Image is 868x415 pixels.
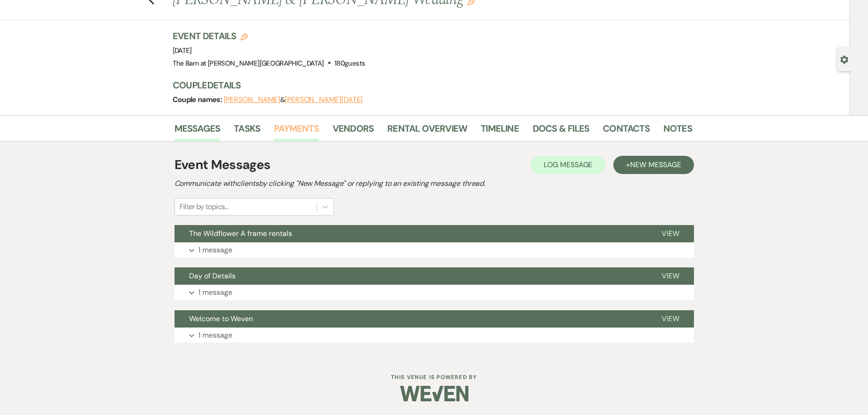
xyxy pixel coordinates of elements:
button: Open lead details [840,55,848,63]
a: Messages [175,121,221,141]
button: [PERSON_NAME][DATE] [285,96,363,103]
a: Docs & Files [533,121,589,141]
button: Day of Details [175,267,647,285]
img: Weven Logo [400,378,468,410]
button: The Wildflower A frame rentals [175,225,647,242]
span: View [662,271,679,281]
p: 1 message [198,329,232,341]
span: & [224,95,363,104]
a: Tasks [234,121,260,141]
span: [DATE] [173,46,192,55]
span: View [662,229,679,238]
span: Day of Details [189,271,236,281]
a: Timeline [481,121,519,141]
button: 1 message [175,328,694,343]
a: Vendors [333,121,374,141]
h3: Couple Details [173,79,683,92]
h1: Event Messages [175,155,271,174]
a: Contacts [603,121,650,141]
span: Couple names: [173,95,224,104]
button: Log Message [531,156,605,174]
button: 1 message [175,242,694,258]
span: The Barn at [PERSON_NAME][GEOGRAPHIC_DATA] [173,59,324,68]
h2: Communicate with clients by clicking "New Message" or replying to an existing message thread. [175,178,694,189]
span: 180 guests [334,59,365,68]
span: Log Message [544,160,592,169]
button: [PERSON_NAME] [224,96,280,103]
a: Rental Overview [387,121,467,141]
button: +New Message [613,156,693,174]
button: View [647,310,694,328]
span: Welcome to Weven [189,314,253,323]
div: Filter by topics... [180,201,228,212]
h3: Event Details [173,30,365,42]
p: 1 message [198,244,232,256]
button: Welcome to Weven [175,310,647,328]
span: New Message [630,160,681,169]
a: Payments [274,121,319,141]
span: The Wildflower A frame rentals [189,229,292,238]
a: Notes [663,121,692,141]
span: View [662,314,679,323]
p: 1 message [198,287,232,298]
button: 1 message [175,285,694,300]
button: View [647,267,694,285]
button: View [647,225,694,242]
